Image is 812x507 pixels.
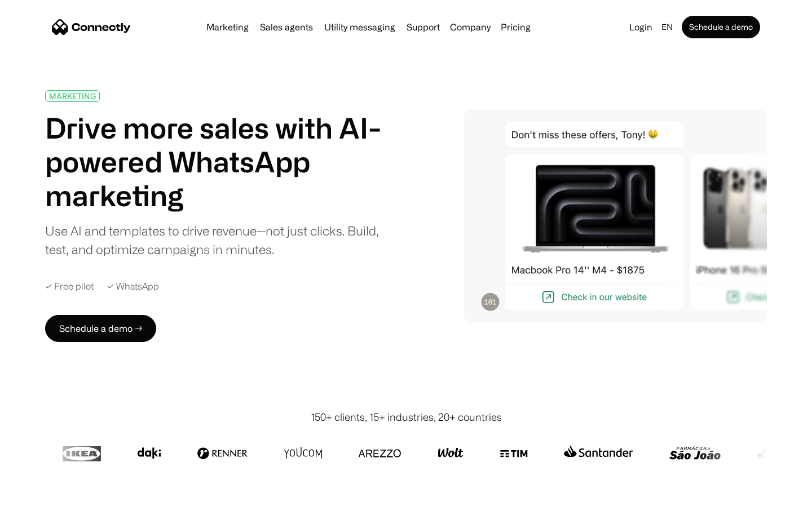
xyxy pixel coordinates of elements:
[49,92,96,100] div: MARKETING
[45,315,156,342] a: Schedule a demo →
[320,23,400,32] a: Utility messaging
[23,487,68,503] ul: Language list
[45,221,394,259] div: Use AI and templates to drive revenue—not just clicks. Build, test, and optimize campaigns in min...
[107,281,159,292] div: ✓ WhatsApp
[625,19,657,35] a: Login
[45,111,394,212] h1: Drive more sales with AI-powered WhatsApp marketing
[496,23,535,32] a: Pricing
[311,410,502,425] div: 150+ clients, 15+ industries, 20+ countries
[657,19,679,35] div: en
[682,16,760,38] a: Schedule a demo
[450,19,491,35] div: Company
[52,19,131,35] a: home
[45,281,94,292] div: ✓ Free pilot
[402,23,444,32] a: Support
[11,486,68,503] aside: Language selected: English
[447,19,494,35] div: Company
[202,23,253,32] a: Marketing
[255,23,317,32] a: Sales agents
[661,19,673,35] div: en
